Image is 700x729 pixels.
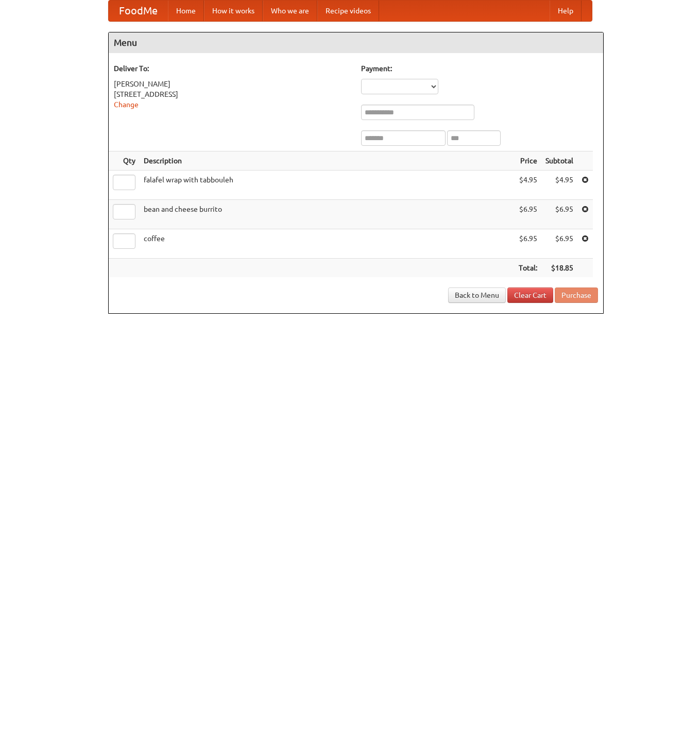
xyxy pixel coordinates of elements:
[114,79,351,89] div: [PERSON_NAME]
[109,32,603,53] h4: Menu
[515,200,541,229] td: $6.95
[140,171,515,200] td: falafel wrap with tabbouleh
[555,287,598,303] button: Purchase
[541,229,577,259] td: $6.95
[109,1,168,21] a: FoodMe
[317,1,379,21] a: Recipe videos
[263,1,317,21] a: Who we are
[515,151,541,171] th: Price
[541,259,577,278] th: $18.85
[515,229,541,259] td: $6.95
[541,171,577,200] td: $4.95
[140,151,515,171] th: Description
[109,151,140,171] th: Qty
[140,229,515,259] td: coffee
[168,1,204,21] a: Home
[114,89,351,99] div: [STREET_ADDRESS]
[507,287,553,303] a: Clear Cart
[140,200,515,229] td: bean and cheese burrito
[114,100,139,109] a: Change
[550,1,582,21] a: Help
[361,63,598,74] h5: Payment:
[541,151,577,171] th: Subtotal
[114,63,351,74] h5: Deliver To:
[515,171,541,200] td: $4.95
[204,1,263,21] a: How it works
[448,287,506,303] a: Back to Menu
[515,259,541,278] th: Total:
[541,200,577,229] td: $6.95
